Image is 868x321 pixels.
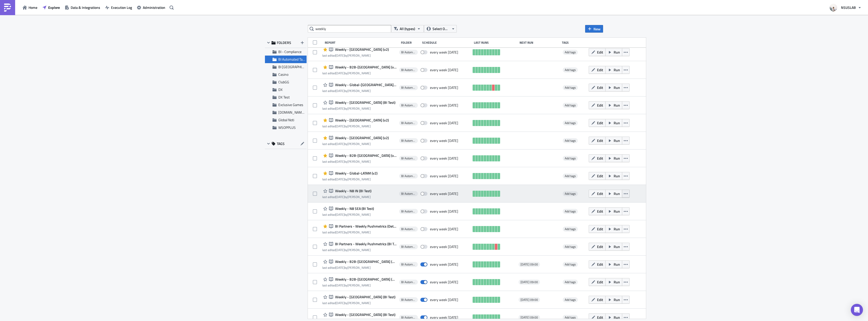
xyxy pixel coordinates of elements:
span: BI Automated Tableau Reporting [401,227,416,231]
span: Add tags [565,315,576,320]
span: ClubGG [278,79,289,85]
span: Run [614,244,620,249]
span: BI Automated Tableau Reporting [401,156,416,160]
span: Edit [597,297,603,302]
span: Run [614,156,620,161]
span: Add tags [565,67,576,72]
span: BI Automated Tableau Reporting [278,57,326,62]
a: Explore [40,4,62,11]
span: Weekly - Japan (BI Test) [334,100,395,105]
span: Add tags [563,67,578,72]
button: Edit [589,172,606,180]
span: Add tags [563,244,578,249]
a: Data & Integrations [62,4,103,11]
span: Weekly - Philippines (BI Test) [334,295,395,299]
button: Select Owner [424,25,457,33]
span: BI Automated Tableau Reporting [401,192,416,196]
span: Weekly - N8 IN (BI Test) [334,189,371,193]
span: Weekly - Global-LATAM (v2) [334,171,377,176]
div: last edited by [PERSON_NAME] [322,160,397,163]
span: [DATE] 09:00 [521,315,538,319]
div: last edited by [PERSON_NAME] [322,213,374,216]
span: Edit [597,85,603,90]
span: Global Noti [278,117,294,122]
span: Administration [143,5,165,10]
button: Edit [589,243,606,251]
span: BI Toronto [278,64,315,69]
span: Add tags [563,315,578,320]
button: Run [605,172,622,180]
button: Run [605,154,622,162]
span: Add tags [565,103,576,108]
span: Add tags [563,85,578,90]
span: BI Automated Tableau Reporting [401,121,416,125]
time: 2025-04-29T17:11:18Z [336,88,344,93]
span: Edit [597,173,603,179]
div: last edited by [PERSON_NAME] [322,177,377,181]
time: 2025-04-28T20:22:31Z [336,124,344,129]
span: Edit [597,226,603,232]
span: BI Automated Tableau Reporting [401,68,416,72]
div: last edited by [PERSON_NAME] [322,142,389,146]
button: Run [605,190,622,197]
div: every week on Monday [430,280,458,284]
button: Edit [589,119,606,127]
span: Run [614,315,620,320]
button: Home [20,4,40,11]
time: 2025-04-29T15:02:24Z [336,265,344,270]
span: Add tags [565,191,576,196]
span: BI Partners - Weekly Pushmetrics (Detailed) [334,224,397,229]
span: Edit [597,67,603,72]
span: Run [614,209,620,214]
a: Execution Log [103,4,134,11]
span: [DATE] 09:00 [521,262,538,266]
span: Add tags [565,280,576,284]
span: DX Test [278,94,290,100]
span: BI Automated Tableau Reporting [401,139,416,143]
time: 2025-04-28T19:48:12Z [336,283,344,288]
div: Folder [401,41,419,44]
button: Edit [589,84,606,91]
div: every week on Monday [430,262,458,267]
span: Edit [597,191,603,196]
span: BI Partners - Weekly Pushmetrics (BI Test) [334,242,397,246]
time: 2025-05-01T15:53:17Z [336,212,344,217]
div: every week on Monday [430,103,458,108]
span: Add tags [565,138,576,143]
span: Weekly - N8 SEA (BI Test) [334,206,374,211]
span: Run [614,226,620,232]
span: Add tags [563,120,578,126]
button: Run [605,243,622,251]
span: Edit [597,120,603,126]
button: Administration [134,4,168,11]
span: Run [614,120,620,126]
button: Edit [589,278,606,286]
span: WSOPPLUS [278,125,296,130]
div: last edited by [PERSON_NAME] [322,124,389,128]
span: BI - Compliance [278,49,302,54]
div: every week on Monday [430,174,458,178]
button: NSUSLAB [827,2,864,13]
span: BI Automated Tableau Reporting [401,174,416,178]
span: Add tags [563,191,578,196]
div: every week on Monday [430,85,458,90]
span: FOLDERS [277,40,291,45]
span: GGPOKER.CA Noti [278,110,312,115]
time: 2025-03-27T16:29:57Z [336,248,344,252]
button: Run [605,296,622,304]
div: last edited by [PERSON_NAME] [322,248,397,252]
time: 2025-04-28T20:20:00Z [336,177,344,182]
span: Weekly - B2B-Romania (BI Test) [334,277,397,282]
time: 2025-04-28T20:20:33Z [336,159,344,164]
span: Edit [597,156,603,161]
img: PushMetrics [4,4,12,12]
span: Edit [597,315,603,320]
button: All (types) [391,25,424,33]
time: 2025-04-29T16:51:05Z [336,301,344,305]
button: Edit [589,296,606,304]
button: Edit [589,225,606,233]
span: Edit [597,209,603,214]
span: Add tags [563,50,578,55]
span: Add tags [565,209,576,214]
div: Tags [562,41,587,44]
